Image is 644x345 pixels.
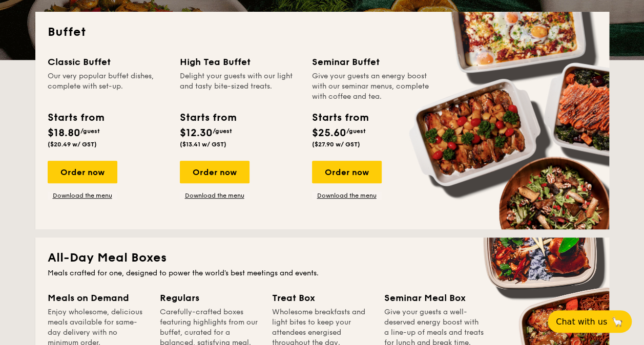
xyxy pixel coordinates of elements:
div: Give your guests an energy boost with our seminar menus, complete with coffee and tea. [312,71,432,102]
div: Delight your guests with our light and tasty bite-sized treats. [180,71,300,102]
span: $25.60 [312,127,346,139]
button: Chat with us🦙 [548,310,632,333]
span: $18.80 [48,127,80,139]
div: Starts from [48,110,103,125]
div: Meals on Demand [48,291,148,305]
span: /guest [80,127,100,135]
div: Starts from [180,110,236,125]
div: Order now [48,161,117,183]
span: ($27.90 w/ GST) [312,141,360,148]
span: 🦙 [611,316,624,328]
div: High Tea Buffet [180,55,300,69]
div: Seminar Buffet [312,55,432,69]
div: Starts from [312,110,368,125]
div: Treat Box [272,291,372,305]
a: Download the menu [312,191,382,200]
span: /guest [346,127,366,135]
a: Download the menu [48,191,117,200]
a: Download the menu [180,191,250,200]
div: Meals crafted for one, designed to power the world's best meetings and events. [48,268,597,278]
span: ($13.41 w/ GST) [180,141,226,148]
span: $12.30 [180,127,213,139]
span: /guest [213,127,232,135]
div: Our very popular buffet dishes, complete with set-up. [48,71,168,102]
h2: Buffet [48,24,597,40]
span: ($20.49 w/ GST) [48,141,97,148]
div: Order now [312,161,382,183]
div: Seminar Meal Box [384,291,484,305]
h2: All-Day Meal Boxes [48,250,597,266]
span: Chat with us [556,317,607,327]
div: Regulars [160,291,260,305]
div: Order now [180,161,250,183]
div: Classic Buffet [48,55,168,69]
